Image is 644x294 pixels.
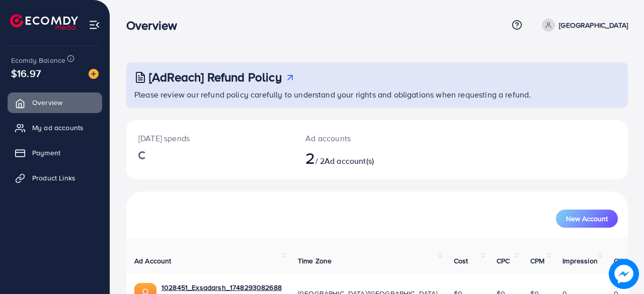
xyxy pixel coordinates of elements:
span: Impression [562,256,598,266]
p: [DATE] spends [138,132,281,144]
span: CPM [530,256,544,266]
img: menu [89,19,100,31]
span: Cost [454,256,468,266]
img: image [89,69,99,79]
button: New Account [556,210,618,228]
span: Ad Account [134,256,172,266]
span: Product Links [32,173,75,183]
span: Overview [32,97,62,108]
p: Please review our refund policy carefully to understand your rights and obligations when requesti... [134,88,622,101]
a: Overview [8,92,102,113]
span: Payment [32,148,60,158]
span: Time Zone [298,256,332,266]
h2: / 2 [305,148,407,167]
h3: Overview [126,18,185,33]
span: My ad accounts [32,123,84,133]
span: CPC [497,256,510,266]
a: 1028451_Exsadarsh_1748293082688 [162,282,282,292]
img: logo [10,14,78,30]
h3: [AdReach] Refund Policy [149,70,282,84]
a: Product Links [8,168,102,188]
span: New Account [566,215,608,222]
img: image [609,259,639,289]
span: Ad account(s) [325,155,374,166]
span: 2 [305,146,315,169]
a: Payment [8,143,102,163]
a: My ad accounts [8,118,102,138]
span: Clicks [614,256,633,266]
p: [GEOGRAPHIC_DATA] [559,19,628,31]
a: [GEOGRAPHIC_DATA] [538,19,628,32]
p: Ad accounts [305,132,407,144]
span: Ecomdy Balance [11,55,65,65]
span: $16.97 [11,66,41,80]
